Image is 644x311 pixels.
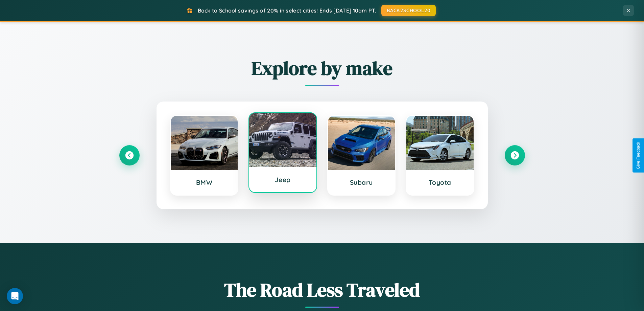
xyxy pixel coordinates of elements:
[198,7,376,14] span: Back to School savings of 20% in select cities! Ends [DATE] 10am PT.
[177,178,231,186] h3: BMW
[119,55,525,81] h2: Explore by make
[636,142,641,169] div: Give Feedback
[7,288,23,304] div: Open Intercom Messenger
[335,178,388,186] h3: Subaru
[256,176,310,184] h3: Jeep
[381,5,436,16] button: BACK2SCHOOL20
[413,178,467,186] h3: Toyota
[119,277,525,303] h1: The Road Less Traveled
